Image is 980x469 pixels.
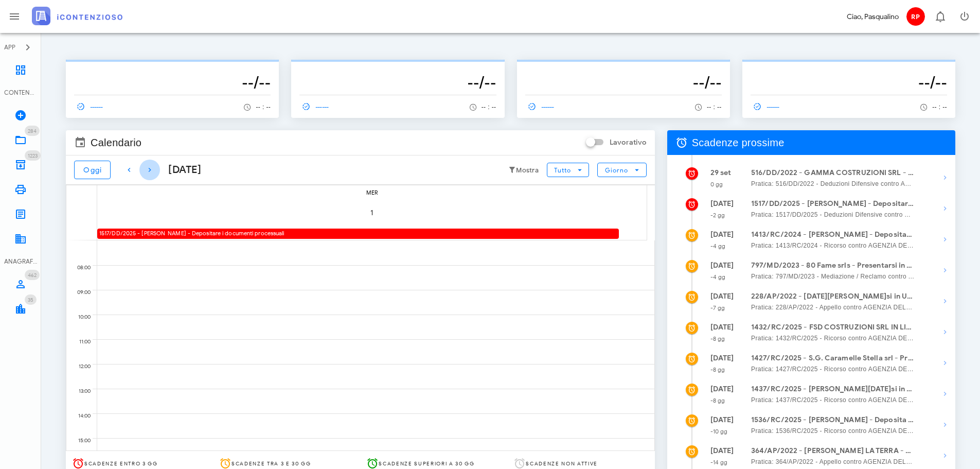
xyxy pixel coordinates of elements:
div: Ciao, Pasqualino [847,11,899,22]
span: 35 [28,297,33,303]
span: Pratica: 516/DD/2022 - Deduzioni Difensive contro AGENZIA DELLE ENTRATE - RISCOSSIONE (Udienza) [751,179,915,189]
strong: [DATE] [710,415,734,424]
span: Pratica: 1536/RC/2025 - Ricorso contro AGENZIA DELLE ENTRATE - RISCOSSIONE [751,426,915,436]
button: Mostra dettagli [935,167,955,188]
span: ------ [74,102,104,111]
span: 1223 [28,152,38,159]
strong: [DATE] [710,230,734,239]
span: 284 [28,128,37,134]
span: Pratica: 1427/RC/2025 - Ricorso contro AGENZIA DELLE ENTRATE - RISCOSSIONE (Udienza) [751,364,915,374]
span: ------ [751,102,780,111]
span: -- : -- [256,103,271,111]
small: -2 gg [710,212,725,219]
strong: 516/DD/2022 - GAMMA COSTRUZIONI SRL - Presentarsi in Udienza [751,167,915,179]
button: 1 [358,198,386,227]
strong: [DATE] [710,261,734,270]
strong: 1432/RC/2025 - FSD COSTRUZIONI SRL IN LIQUIDAZIONE - Presentarsi in Udienza [751,322,915,333]
span: Scadenze tra 3 e 30 gg [231,460,311,467]
div: ANAGRAFICA [4,257,37,266]
img: logo-text-2x.png [32,7,122,25]
small: Mostra [516,166,539,175]
div: 11:00 [66,336,93,348]
span: Calendario [91,134,141,151]
small: 0 gg [710,181,723,188]
strong: 1413/RC/2024 - [PERSON_NAME] - Depositare Documenti per Udienza [751,229,915,240]
p: -------------- [299,64,496,72]
h3: --/-- [751,72,947,93]
label: Lavorativo [610,137,647,148]
span: Distintivo [25,294,37,305]
span: Pratica: 228/AP/2022 - Appello contro AGENZIA DELLE ENTRATE - RISCOSSIONE (Udienza) [751,302,915,312]
button: Giorno [597,163,646,177]
div: 14:00 [66,410,93,422]
strong: [DATE] [710,446,734,455]
div: [DATE] [160,162,201,178]
span: Distintivo [25,126,40,136]
strong: 1517/DD/2025 - [PERSON_NAME] - Depositare i documenti processuali [751,198,915,210]
small: -10 gg [710,428,728,435]
strong: [DATE] [710,385,734,393]
button: Mostra dettagli [935,291,955,311]
button: Mostra dettagli [935,384,955,404]
div: 08:00 [66,262,93,273]
p: -------------- [74,64,271,72]
span: RP [906,7,925,26]
button: Oggi [74,161,111,179]
small: -8 gg [710,397,725,404]
small: -14 gg [710,459,728,466]
button: Mostra dettagli [935,229,955,250]
strong: [DATE] [710,323,734,332]
span: Pratica: 1413/RC/2024 - Ricorso contro AGENZIA DELLE ENTRATE - RISCOSSIONE (Udienza) [751,240,915,251]
span: Giorno [604,166,629,174]
span: Pratica: 1432/RC/2025 - Ricorso contro AGENZIA DELLE ENTRATE - RISCOSSIONE (Udienza) [751,333,915,343]
strong: 1437/RC/2025 - [PERSON_NAME][DATE]si in [GEOGRAPHIC_DATA] [751,384,915,395]
a: ------ [74,99,108,114]
button: Mostra dettagli [935,353,955,373]
span: Pratica: 797/MD/2023 - Mediazione / Reclamo contro AGENZIA DELLE ENTRATE - RISCOSSIONE (Udienza) [751,271,915,282]
div: 13:00 [66,386,93,397]
small: -8 gg [710,366,725,373]
div: 1517/DD/2025 - [PERSON_NAME] - Depositare i documenti processuali [97,229,619,238]
button: Tutto [547,163,589,177]
strong: 364/AP/2022 - [PERSON_NAME] LA TERRA - Depositare Documenti per Udienza [751,445,915,457]
strong: 1427/RC/2025 - S.G. Caramelle Stella srl - Presentarsi in Udienza [751,353,915,364]
span: Distintivo [25,270,40,280]
strong: 29 set [710,168,732,177]
span: Pratica: 1437/RC/2025 - Ricorso contro AGENZIA DELLE ENTRATE - RISCOSSIONE (Udienza) [751,395,915,405]
small: -4 gg [710,242,726,250]
strong: 797/MD/2023 - 80 Fame srls - Presentarsi in Udienza [751,260,915,271]
button: Mostra dettagli [935,260,955,281]
span: Scadenze non attive [526,460,598,467]
strong: [DATE] [710,199,734,208]
div: 15:00 [66,435,93,446]
span: -- : -- [707,103,722,111]
span: ------ [525,102,555,111]
strong: 1536/RC/2025 - [PERSON_NAME] - Deposita la Costituzione in [GEOGRAPHIC_DATA] [751,414,915,426]
span: ------ [299,102,329,111]
h3: --/-- [525,72,722,93]
span: Pratica: 364/AP/2022 - Appello contro AGENZIA DELLE ENTRATE - RISCOSSIONE (Udienza) [751,457,915,467]
p: -------------- [751,64,947,72]
span: Pratica: 1517/DD/2025 - Deduzioni Difensive contro AGENZIA DELLE ENTRATE - RISCOSSIONE [751,210,915,220]
span: Scadenze entro 3 gg [84,460,158,467]
h3: --/-- [299,72,496,93]
button: Distintivo [928,4,952,29]
p: -------------- [525,64,722,72]
button: RP [903,4,928,29]
div: 10:00 [66,311,93,323]
button: Mostra dettagli [935,198,955,219]
small: -7 gg [710,304,725,311]
small: -8 gg [710,335,725,342]
strong: [DATE] [710,354,734,362]
span: -- : -- [482,103,496,111]
button: Mostra dettagli [935,322,955,342]
div: 09:00 [66,287,93,298]
button: Mostra dettagli [935,414,955,435]
strong: [DATE] [710,292,734,301]
a: ------ [525,99,559,114]
button: Mostra dettagli [935,445,955,466]
a: ------ [751,99,785,114]
div: CONTENZIOSO [4,88,37,97]
span: 1 [358,209,386,217]
strong: 228/AP/2022 - [DATE][PERSON_NAME]si in Udienza [751,291,915,302]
